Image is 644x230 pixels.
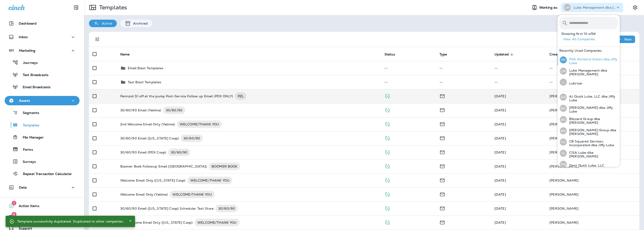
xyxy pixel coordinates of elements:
button: Repeat Transaction Calculator [5,169,80,179]
span: Published [384,220,390,224]
div: BOOMER BOOK [209,163,240,170]
span: Status [384,52,401,56]
p: AJ Quick Lube, LLC dba Jiffy Lube [567,95,618,102]
button: Filters [93,35,102,44]
p: 30/60/90 Email ([US_STATE] Coop) Scheduler Test Store [120,205,214,212]
p: Archived [131,22,148,25]
button: Marketing [5,46,80,55]
span: Type [439,52,453,56]
p: PVA Portland Stores dba Jiffy Lube [567,57,618,65]
p: Text Blast Templates [128,80,161,84]
button: Search Templates [556,35,565,44]
span: Published [384,122,390,126]
p: Templates [97,4,127,11]
span: 30/60/90 [168,150,190,155]
p: Pennzoil $1 off at the pump Post-Service Follow up Email (PDX ONLY) [120,92,233,100]
p: 30/60/90 Email (PDX Coop) [120,149,166,156]
span: Email [439,164,445,168]
span: Published [384,108,390,112]
div: WELCOME/THANK YOU [194,219,239,226]
td: [PERSON_NAME] [546,201,639,215]
div: BG [560,116,567,123]
button: Dashboard [5,19,80,28]
span: Shane Kump [494,108,506,112]
span: WELCOME/THANK YOU [170,192,215,197]
p: Dent Quick Lube, LLC [567,164,604,167]
td: -- [491,61,546,75]
div: CL [560,150,567,157]
button: View All Companies [561,36,620,43]
p: CISA Lube dba [PERSON_NAME] [567,151,618,158]
span: Status [384,52,395,56]
span: Email [439,108,445,112]
p: Repeat Transaction Calculator [18,172,72,176]
p: Lube Management dba [PERSON_NAME] [567,69,618,76]
p: Welcome Email Only ([US_STATE] Coop) [120,177,186,184]
button: Forms [5,144,80,154]
button: LMLube Management dba [PERSON_NAME] [557,66,620,77]
td: [PERSON_NAME] [546,173,639,187]
p: Welcome Email Only (Yakima) [120,191,168,198]
div: L [560,79,567,86]
button: AQAJ Quick Lube, LLC dba Jiffy Lube [557,91,620,103]
td: [PERSON_NAME] [546,103,639,117]
p: 30/60/90 Email (Yakima) [120,106,161,114]
button: Segments [5,108,80,118]
span: Email [439,220,445,224]
span: BOOMER BOOK [209,164,240,169]
span: 30/60/90 [181,136,203,141]
span: Name [120,52,130,56]
button: File Manager [5,132,80,142]
td: [PERSON_NAME] [546,117,639,131]
button: CLCISA Lube dba [PERSON_NAME] [557,148,620,159]
button: Templates [5,120,80,130]
p: Text Broadcasts [18,73,48,77]
p: Inbox [19,35,28,39]
button: PPPVA Portland Stores dba Jiffy Lube [557,54,620,66]
p: Data [19,186,27,189]
span: Updated [494,52,515,56]
div: LM [560,68,567,75]
button: Close [128,218,133,224]
td: [PERSON_NAME] [546,159,639,173]
button: Email Broadcasts [5,82,80,92]
button: 1Action Items [5,201,80,211]
span: Published [384,178,390,182]
button: DQDent Quick Lube, LLC [557,159,620,170]
span: Email [439,192,445,196]
p: Blizzard Group dba [PERSON_NAME] [567,117,618,124]
p: [PERSON_NAME] dba Jiffy Lube [567,106,618,113]
span: Created By [549,52,574,56]
td: -- [491,75,546,89]
button: BG[PERSON_NAME] Group dba [PERSON_NAME] [557,125,620,136]
span: 30/60/90 [163,108,185,113]
span: Action Items [14,204,39,210]
p: Surveys [18,160,36,164]
button: LLubricar [557,77,620,88]
button: Assets [5,96,80,105]
span: Published [384,164,390,168]
span: Created By [549,52,568,56]
td: [PERSON_NAME] [546,215,639,230]
td: [PERSON_NAME] [546,131,639,145]
span: Updated [494,52,509,56]
p: 2nd Welcome Email Only (Yakima) [120,120,175,128]
p: Segments [18,111,39,116]
td: -- [436,75,491,89]
p: Assets [19,99,30,102]
span: Email [439,206,445,210]
span: Shane Kump [494,206,506,211]
td: [PERSON_NAME] [546,187,639,201]
span: Published [384,94,390,98]
span: Shane Kump [494,178,506,183]
p: Templates [18,123,39,128]
span: Email [439,122,445,126]
p: Lube Management dba [PERSON_NAME] [574,6,616,9]
div: Recently Used Companies [557,47,620,54]
button: 8What's New [5,212,80,222]
span: What's New [14,215,38,221]
button: Settings [631,3,639,12]
span: Email [439,178,445,182]
td: -- [381,61,436,75]
td: [PERSON_NAME] [546,145,639,159]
